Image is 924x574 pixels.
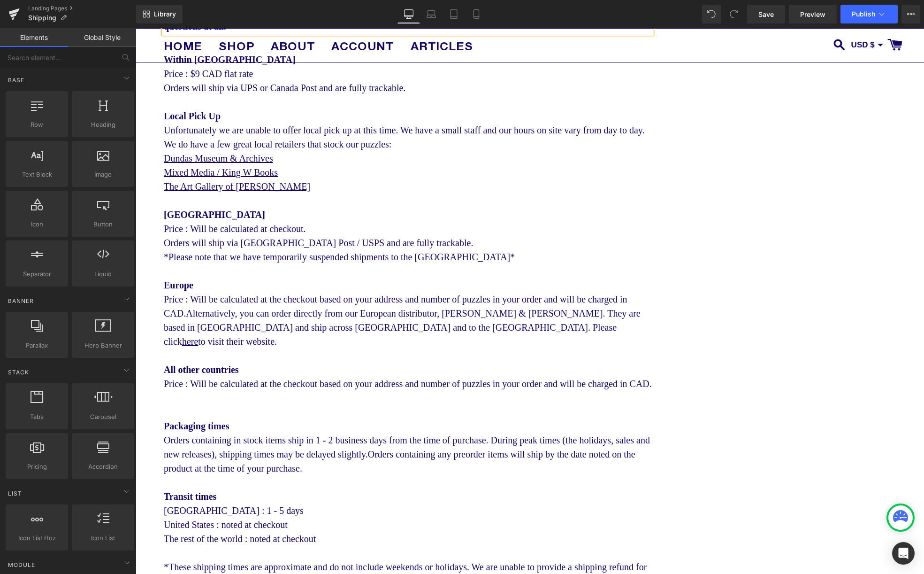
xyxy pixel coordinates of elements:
button: Undo [702,5,721,23]
a: Desktop [397,5,420,23]
span: Shipping [28,14,56,22]
button: More [901,5,920,23]
div: Price : Will be calculated at the checkout based on your address and number of puzzles in your or... [28,334,516,363]
div: Unfortunately we are unable to offer local pick up at this time. We have a small staff and our ho... [28,95,516,123]
span: Carousel [75,412,131,422]
strong: Europe [28,252,58,262]
span: Save [758,9,774,19]
span: Tabs [8,412,65,422]
button: Redo [725,5,743,23]
a: Mobile [465,5,488,23]
span: Accordion [75,462,131,472]
div: Price : $9 CAD flat rate Orders will ship via UPS or Canada Post and are fully trackable. [28,39,516,67]
span: Row [8,120,65,130]
span: Library [154,10,176,18]
span: Preview [800,9,825,19]
div: Price : Will be calculated at checkout. Orders will ship via [GEOGRAPHIC_DATA] Post / USPS and ar... [28,179,516,236]
span: Pricing [8,462,65,472]
span: Image [75,170,131,179]
span: Module [7,560,36,569]
span: List [7,489,23,498]
span: Icon List Hoz [8,533,65,543]
span: Heading [75,120,131,130]
div: Orders containing in stock items ship in 1 - 2 business days from the time of purchase. During pe... [28,405,516,447]
span: Text Block [8,170,65,179]
strong: Local Pick Up [28,83,85,93]
div: Open Intercom Messenger [892,542,915,565]
b: Transit times [28,463,81,473]
span: The rest of the world : noted at checkout [28,505,180,516]
button: Publish [840,5,898,23]
b: Packaging times [28,393,93,403]
span: Orders containing any preorder items will ship by the date noted on the product at the time of yo... [28,421,500,445]
b: [GEOGRAPHIC_DATA] [28,181,130,192]
span: [GEOGRAPHIC_DATA] : 1 - 5 days [28,477,168,488]
a: Laptop [420,5,443,23]
a: New Library [136,5,183,23]
a: The Art Gallery of [PERSON_NAME] [28,153,175,163]
span: United States : noted at checkout [28,491,152,502]
span: Publish [852,10,875,18]
b: Within [GEOGRAPHIC_DATA] [28,26,160,37]
a: Landing Pages [28,5,136,12]
span: Parallax [8,341,65,350]
span: Icon List [75,533,131,543]
div: *These shipping times are approximate and do not include weekends or holidays. We are unable to p... [28,532,516,560]
span: Button [75,219,131,229]
b: All other countries [28,336,103,347]
span: to visit their website. [62,308,141,318]
a: Global Style [68,28,136,47]
a: Mixed Media / King W Books [28,139,142,149]
a: Tablet [443,5,465,23]
span: Base [7,76,25,85]
span: Stack [7,368,30,377]
a: here [46,308,62,318]
span: Alternatively, you can order directly from our European distributor, [PERSON_NAME] & [PERSON_NAME... [28,280,505,318]
span: Hero Banner [75,341,131,350]
span: Separator [8,269,65,279]
span: Icon [8,219,65,229]
a: Preview [789,5,837,23]
span: Liquid [75,269,131,279]
span: Banner [7,296,35,305]
div: Price : Will be calculated at the checkout based on your address and number of puzzles in your or... [28,250,516,320]
a: Dundas Museum & Archives [28,125,137,135]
